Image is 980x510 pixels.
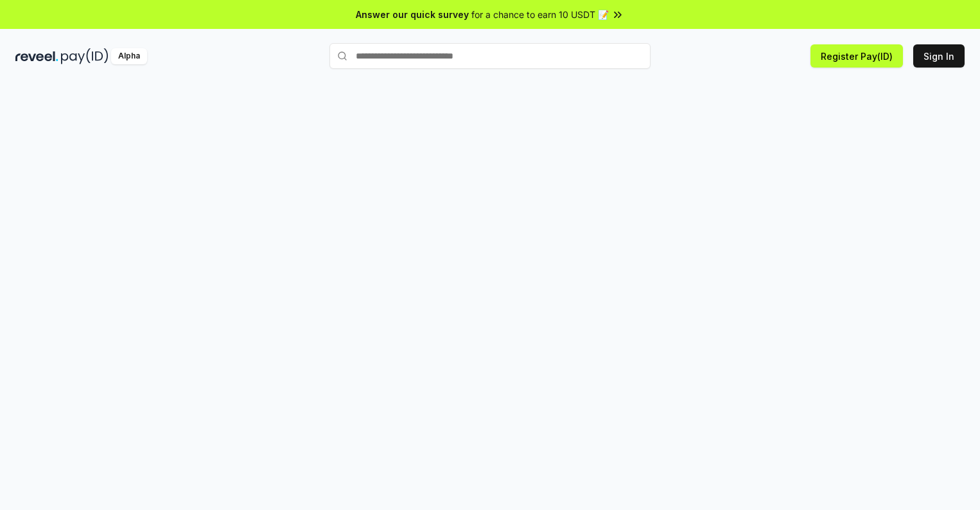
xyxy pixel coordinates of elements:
[15,48,58,64] img: reveel_dark
[913,44,965,68] button: Sign In
[111,48,147,64] div: Alpha
[810,44,903,68] button: Register Pay(ID)
[471,8,609,21] span: for a chance to earn 10 USDT 📝
[356,8,469,21] span: Answer our quick survey
[61,48,109,64] img: pay_id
